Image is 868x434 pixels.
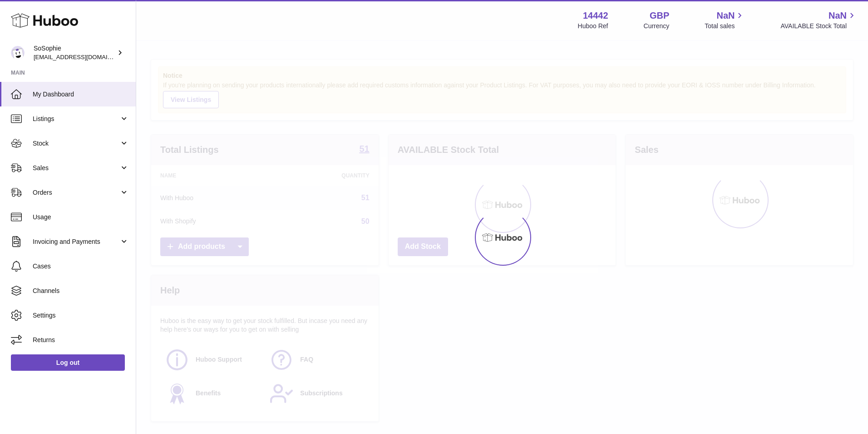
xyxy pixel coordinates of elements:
span: Sales [33,164,119,172]
span: My Dashboard [33,90,129,99]
div: Huboo Ref [578,22,608,30]
span: [EMAIL_ADDRESS][DOMAIN_NAME] [34,53,133,61]
span: NaN [829,10,847,22]
span: Returns [33,336,129,344]
strong: 14442 [583,10,608,22]
span: Stock [33,139,119,148]
a: Log out [11,354,125,371]
a: NaN Total sales [705,10,745,30]
span: Invoicing and Payments [33,237,119,246]
span: AVAILABLE Stock Total [780,22,857,30]
img: internalAdmin-14442@internal.huboo.com [11,46,25,60]
span: Listings [33,115,119,123]
span: NaN [716,10,735,22]
div: SoSophie [34,44,115,61]
div: Currency [644,22,670,30]
span: Orders [33,188,119,197]
span: Settings [33,311,129,320]
span: Channels [33,287,129,295]
strong: GBP [650,10,669,22]
span: Usage [33,213,129,222]
a: NaN AVAILABLE Stock Total [780,10,857,30]
span: Cases [33,262,129,271]
span: Total sales [705,22,745,30]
